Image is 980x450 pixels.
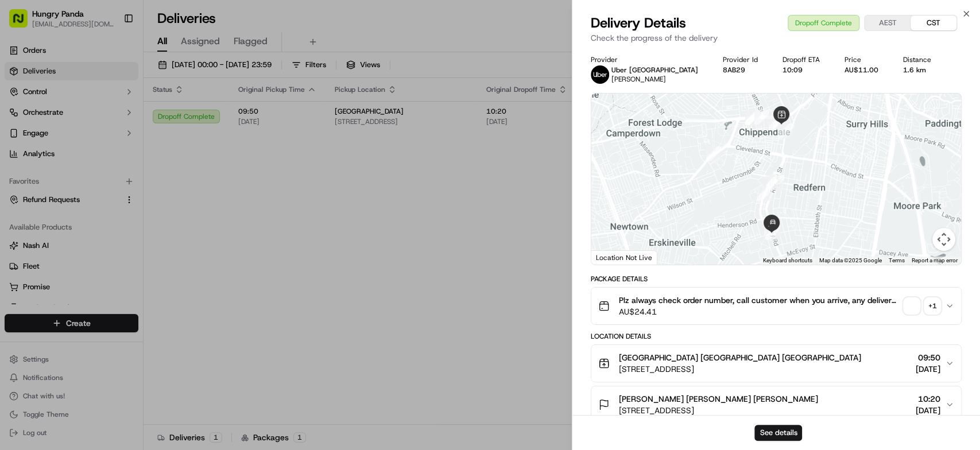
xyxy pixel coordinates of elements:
div: 3 [745,110,760,125]
div: 7 [778,123,793,138]
span: 09:50 [916,352,940,363]
img: Google [594,250,632,265]
span: [GEOGRAPHIC_DATA] [GEOGRAPHIC_DATA] [GEOGRAPHIC_DATA] [619,352,861,363]
div: 8 [769,175,784,190]
div: Price [844,55,884,64]
div: 6 [769,115,784,130]
div: AU$11.00 [844,65,884,75]
button: AEST [865,15,911,30]
div: Provider Id [723,55,764,64]
span: [STREET_ADDRESS] [619,363,861,375]
button: [PERSON_NAME] [PERSON_NAME] [PERSON_NAME][STREET_ADDRESS]10:20[DATE] [591,386,961,423]
div: + 1 [924,298,940,314]
div: Dropoff ETA [783,55,826,64]
span: AU$24.41 [619,306,899,317]
a: Open this area in Google Maps (opens a new window) [594,250,632,265]
span: Delivery Details [591,14,686,32]
button: Map camera controls [932,228,955,251]
a: Report a map error [912,257,958,263]
span: [DATE] [916,363,940,375]
button: CST [911,15,956,30]
span: [PERSON_NAME] [PERSON_NAME] [PERSON_NAME] [619,393,818,405]
div: Package Details [591,274,962,284]
span: 10:20 [916,393,940,405]
div: Location Details [591,332,962,341]
div: 1.6 km [902,65,937,75]
button: See details [754,425,802,441]
p: Uber [GEOGRAPHIC_DATA] [611,65,698,75]
button: +1 [904,298,940,314]
div: 4 [754,110,769,125]
span: Map data ©2025 Google [819,257,882,263]
div: 10:09 [783,65,826,75]
div: Location Not Live [591,250,657,265]
button: 8AB29 [723,65,745,75]
img: uber-new-logo.jpeg [591,65,609,84]
button: [GEOGRAPHIC_DATA] [GEOGRAPHIC_DATA] [GEOGRAPHIC_DATA][STREET_ADDRESS]09:50[DATE] [591,345,961,382]
button: Plz always check order number, call customer when you arrive, any delivery issues, Contact WhatsA... [591,288,961,324]
span: [PERSON_NAME] [611,75,666,84]
button: Keyboard shortcuts [763,257,812,265]
p: Check the progress of the delivery [591,32,962,44]
span: [STREET_ADDRESS] [619,405,818,416]
a: Terms (opens in new tab) [889,257,905,263]
div: Distance [902,55,937,64]
div: 9 [757,186,772,201]
span: [DATE] [916,405,940,416]
div: 1 [706,146,721,161]
div: 10 [766,174,781,189]
span: Plz always check order number, call customer when you arrive, any delivery issues, Contact WhatsA... [619,294,899,306]
div: Provider [591,55,704,64]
